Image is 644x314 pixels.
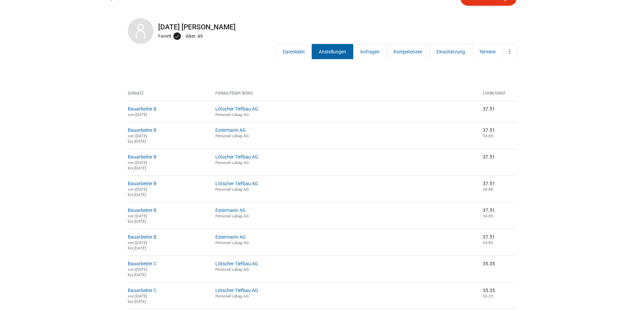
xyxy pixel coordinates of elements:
small: von [DATE] bis [DATE] [128,294,147,304]
nobr: 37.51 [483,181,495,186]
th: Firma/Temp. Büro [210,91,478,101]
a: Anstellungen [312,44,353,59]
th: Einsatz [128,91,210,101]
small: von [DATE] bis [DATE] [128,240,147,250]
small: Personal Lubag AG [215,267,249,272]
a: Lötscher Tiefbau AG [215,154,258,160]
small: Personal Lubag AG [215,112,249,117]
nobr: 37.51 [483,208,495,213]
a: Bauarbeiter B [128,234,157,240]
a: Estermann AG [215,127,246,133]
a: Lötscher Tiefbau AG [215,106,258,112]
small: von [DATE] bis [DATE] [128,267,147,277]
a: Bauarbeiter B [128,154,157,160]
div: Alter: 49 [186,32,205,41]
nobr: 35.35 [483,261,495,266]
nobr: 37.51 [483,127,495,133]
a: Bauarbeiter C [128,288,157,293]
small: Personal Lubag AG [215,294,249,298]
a: Datenblatt [276,44,312,59]
small: von [DATE] [128,112,147,117]
small: von [DATE] bis [DATE] [128,160,147,170]
nobr: 37.51 [483,234,495,240]
a: Lötscher Tiefbau AG [215,288,258,293]
small: von [DATE] bis [DATE] [128,187,147,197]
small: Personal Lubag AG [215,214,249,218]
small: Personal Lubag AG [215,240,249,245]
small: 54.85 [483,214,493,218]
nobr: 37.51 [483,106,495,112]
a: Kompetenzen [386,44,430,59]
a: Bauarbeiter B [128,127,157,133]
small: 54.85 [483,240,493,245]
a: Lötscher Tiefbau AG [215,261,258,266]
small: 55.22 [483,294,493,298]
small: Personal Lubag AG [215,160,249,165]
a: Bauarbeiter C [128,261,157,266]
a: Lötscher Tiefbau AG [215,181,258,186]
h2: [DATE] [PERSON_NAME] [128,23,517,31]
th: Lohn/Tarif [478,91,517,101]
a: Bauarbeiter B [128,181,157,186]
small: Personal Lubag AG [215,187,249,192]
a: Estermann AG [215,208,246,213]
a: Bauarbeiter B [128,208,157,213]
nobr: 35.35 [483,288,495,293]
a: Termine [472,44,503,59]
small: Personal Lubag AG [215,134,249,138]
small: 54.85 [483,134,493,138]
small: von [DATE] bis [DATE] [128,214,147,224]
small: 58.80 [483,187,493,192]
a: Einschätzung [429,44,472,59]
small: von [DATE] bis [DATE] [128,134,147,144]
a: Bauarbeiter B [128,106,157,112]
a: Anfragen [353,44,387,59]
a: Estermann AG [215,234,246,240]
nobr: 37.51 [483,154,495,160]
